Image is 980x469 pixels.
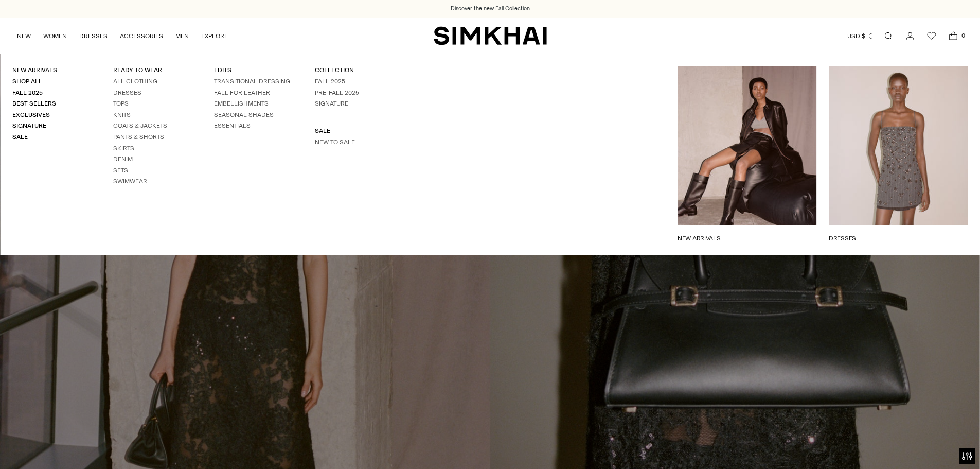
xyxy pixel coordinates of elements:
a: Wishlist [921,26,942,46]
a: MEN [175,25,189,47]
a: ACCESSORIES [120,25,163,47]
a: Open search modal [878,26,899,46]
a: EXPLORE [201,25,228,47]
a: NEW [17,25,31,47]
span: 0 [958,31,968,40]
a: Open cart modal [943,26,964,46]
a: SIMKHAI [434,26,547,46]
button: USD $ [847,25,875,47]
a: DRESSES [79,25,108,47]
a: Discover the new Fall Collection [451,5,530,13]
a: Go to the account page [900,26,920,46]
a: WOMEN [43,25,67,47]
